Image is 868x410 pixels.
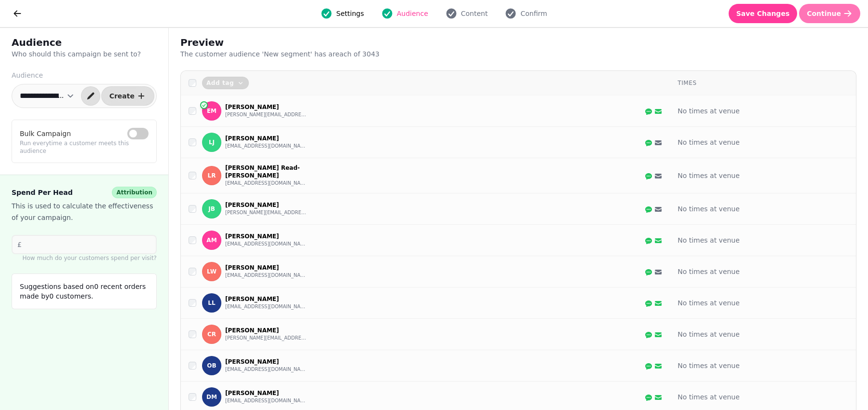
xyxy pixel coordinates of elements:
h2: Preview [180,36,366,49]
div: No times at venue [678,204,848,214]
button: [PERSON_NAME][EMAIL_ADDRESS][PERSON_NAME][DOMAIN_NAME] [225,334,307,342]
button: [EMAIL_ADDRESS][DOMAIN_NAME] [225,366,307,373]
div: Times [678,79,848,87]
p: [PERSON_NAME] [225,389,307,397]
span: LW [207,268,217,275]
p: [PERSON_NAME] [225,103,307,111]
span: EM [207,108,217,114]
span: Add tag [206,80,234,86]
span: LJ [209,139,215,146]
p: [PERSON_NAME] [225,201,307,209]
span: JB [208,205,215,212]
button: [EMAIL_ADDRESS][DOMAIN_NAME] [225,397,307,405]
span: Create [109,93,135,99]
span: Content [461,9,488,18]
p: This is used to calculate the effectiveness of your campaign. [12,200,157,223]
span: CR [207,331,216,338]
div: No times at venue [678,106,848,116]
button: [EMAIL_ADDRESS][DOMAIN_NAME] [225,272,307,279]
button: Save Changes [729,4,798,23]
p: [PERSON_NAME] [225,295,307,303]
span: Save Changes [736,10,790,17]
button: [PERSON_NAME][EMAIL_ADDRESS][DOMAIN_NAME] [225,111,307,119]
p: [PERSON_NAME] [225,264,307,272]
label: Audience [12,70,157,80]
span: LR [208,172,216,179]
span: LL [208,300,215,306]
p: The customer audience ' New segment ' has a reach of 3043 [180,49,427,59]
span: Audience [397,9,428,18]
button: [EMAIL_ADDRESS][DOMAIN_NAME] [225,142,307,150]
button: Continue [799,4,860,23]
p: [PERSON_NAME] [225,358,307,366]
p: Who should this campaign be sent to? [12,49,157,59]
span: DM [206,394,217,400]
span: AM [206,237,217,244]
p: [PERSON_NAME] [225,232,307,240]
p: [PERSON_NAME] Read-[PERSON_NAME] [225,164,312,179]
button: Add tag [202,77,249,89]
div: No times at venue [678,392,848,402]
button: [EMAIL_ADDRESS][DOMAIN_NAME] [225,240,307,248]
div: No times at venue [678,267,848,276]
div: No times at venue [678,171,848,180]
button: [PERSON_NAME][EMAIL_ADDRESS][PERSON_NAME][DOMAIN_NAME] [225,209,307,217]
div: No times at venue [678,137,848,147]
span: Spend Per Head [12,187,73,198]
div: No times at venue [678,235,848,245]
button: Create [101,86,154,106]
button: go back [8,4,27,23]
p: [PERSON_NAME] [225,327,307,334]
p: How much do your customers spend per visit? [12,254,157,262]
p: Suggestions based on 0 recent orders made by 0 customers. [20,282,149,301]
button: [EMAIL_ADDRESS][DOMAIN_NAME] [225,303,307,311]
span: Continue [807,10,841,17]
span: OB [207,362,216,369]
button: [EMAIL_ADDRESS][DOMAIN_NAME] [225,179,307,187]
div: No times at venue [678,361,848,370]
span: Settings [336,9,364,18]
div: No times at venue [678,329,848,339]
h2: Audience [12,36,157,49]
span: Confirm [520,9,547,18]
p: [PERSON_NAME] [225,135,307,142]
p: Run everytime a customer meets this audience [20,139,149,155]
div: No times at venue [678,298,848,308]
div: Attribution [112,187,157,198]
label: Bulk Campaign [20,128,71,139]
